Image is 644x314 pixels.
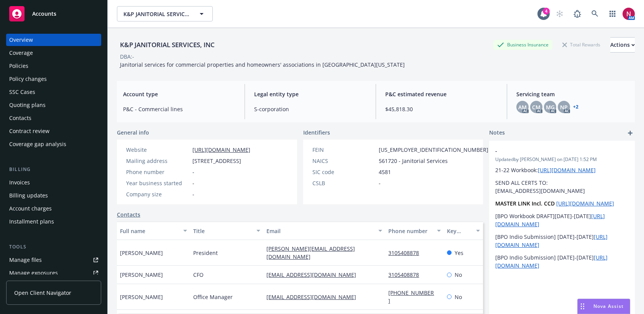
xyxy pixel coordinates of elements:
[254,90,366,98] span: Legal entity type
[6,86,101,98] a: SSC Cases
[120,53,134,61] div: DBA: -
[495,166,629,174] p: 21-22 Workbook:
[312,146,376,154] div: FEIN
[126,190,189,198] div: Company size
[32,11,56,17] span: Accounts
[192,157,241,165] span: [STREET_ADDRESS]
[388,249,425,256] a: 3105408878
[6,176,101,189] a: Invoices
[560,103,568,111] span: NP
[117,6,213,21] button: K&P JANITORIAL SERVICES, INC
[385,90,498,98] span: P&C estimated revenue
[610,37,635,53] button: Actions
[6,138,101,150] a: Coverage gap analysis
[303,128,330,136] span: Identifiers
[556,200,614,207] a: [URL][DOMAIN_NAME]
[573,105,578,109] a: +2
[9,60,28,72] div: Policies
[379,157,448,165] span: 561720 - Janitorial Services
[495,156,629,163] span: Updated by [PERSON_NAME] on [DATE] 1:52 PM
[266,293,362,301] a: [EMAIL_ADDRESS][DOMAIN_NAME]
[193,271,204,279] span: CFO
[6,73,101,85] a: Policy changes
[455,249,463,257] span: Yes
[9,125,49,137] div: Contract review
[117,222,190,240] button: Full name
[117,40,218,50] div: K&P JANITORIAL SERVICES, INC
[6,47,101,59] a: Coverage
[9,254,42,266] div: Manage files
[495,253,629,270] p: [BPO Indio Submission] [DATE]-[DATE]
[6,267,101,279] a: Manage exposures
[587,6,603,21] a: Search
[593,303,624,309] span: Nova Assist
[193,249,218,257] span: President
[9,138,66,150] div: Coverage gap analysis
[388,227,432,235] div: Phone number
[559,40,604,49] div: Total Rewards
[192,146,250,153] a: [URL][DOMAIN_NAME]
[9,112,31,124] div: Contacts
[9,99,46,111] div: Quoting plans
[6,254,101,266] a: Manage files
[6,202,101,215] a: Account charges
[489,141,635,276] div: -Updatedby [PERSON_NAME] on [DATE] 1:52 PM21-22 Workbook:[URL][DOMAIN_NAME]SEND ALL CERTS TO: [EM...
[388,289,434,304] a: [PHONE_NUMBER]
[6,189,101,202] a: Billing updates
[495,233,629,249] p: [BPO Indio Submission] [DATE]-[DATE]
[9,176,30,189] div: Invoices
[266,245,355,260] a: [PERSON_NAME][EMAIL_ADDRESS][DOMAIN_NAME]
[192,168,194,176] span: -
[266,271,362,278] a: [EMAIL_ADDRESS][DOMAIN_NAME]
[570,6,585,21] a: Report a Bug
[14,289,71,297] span: Open Client Navigator
[312,157,376,165] div: NAICS
[126,179,189,187] div: Year business started
[117,210,140,219] a: Contacts
[9,47,33,59] div: Coverage
[447,227,472,235] div: Key contact
[120,293,163,301] span: [PERSON_NAME]
[455,293,462,301] span: No
[9,34,33,46] div: Overview
[126,157,189,165] div: Mailing address
[9,267,58,279] div: Manage exposures
[263,222,385,240] button: Email
[495,179,629,195] p: SEND ALL CERTS TO: [EMAIL_ADDRESS][DOMAIN_NAME]
[543,8,550,15] div: 4
[6,112,101,124] a: Contacts
[546,103,555,111] span: MG
[626,128,635,138] a: add
[6,125,101,137] a: Contract review
[120,249,163,257] span: [PERSON_NAME]
[578,299,587,314] div: Drag to move
[193,293,233,301] span: Office Manager
[6,60,101,72] a: Policies
[9,86,35,98] div: SSC Cases
[9,73,47,85] div: Policy changes
[518,103,527,111] span: AM
[120,271,163,279] span: [PERSON_NAME]
[312,168,376,176] div: SIC code
[9,189,48,202] div: Billing updates
[126,146,189,154] div: Website
[126,168,189,176] div: Phone number
[495,200,555,207] strong: MASTER LINK Incl. CCD
[193,227,252,235] div: Title
[6,34,101,46] a: Overview
[123,10,190,18] span: K&P JANITORIAL SERVICES, INC
[532,103,540,111] span: CM
[6,3,101,25] a: Accounts
[605,6,620,21] a: Switch app
[379,168,391,176] span: 4581
[388,271,425,278] a: 3105408878
[9,215,54,228] div: Installment plans
[552,6,567,21] a: Start snowing
[379,179,381,187] span: -
[489,128,505,138] span: Notes
[190,222,263,240] button: Title
[192,190,194,198] span: -
[123,90,235,98] span: Account type
[6,99,101,111] a: Quoting plans
[610,38,635,52] div: Actions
